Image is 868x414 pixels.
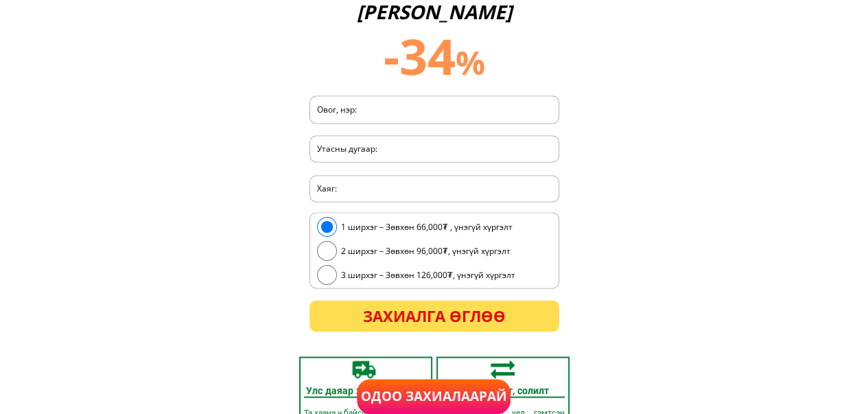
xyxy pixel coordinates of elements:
[357,379,511,414] p: Одоо захиалаарай
[340,244,515,257] span: 2 ширхэг – Зөвхөн 96,000₮, үнэгүй хүргэлт
[309,300,559,331] p: Захиалга өглөө
[340,220,515,233] span: 1 ширхэг – Зөвхөн 66,000₮ , үнэгүй хүргэлт
[314,176,555,201] input: Хаяг:
[340,268,515,281] span: 3 ширхэг – Зөвхөн 126,000₮, үнэгүй хүргэлт
[314,136,555,162] input: Утасны дугаар:
[299,382,398,398] div: Улс даяар хүргэлт
[377,31,492,80] div: %
[314,96,555,123] input: Овог, нэр:
[384,22,456,89] span: -34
